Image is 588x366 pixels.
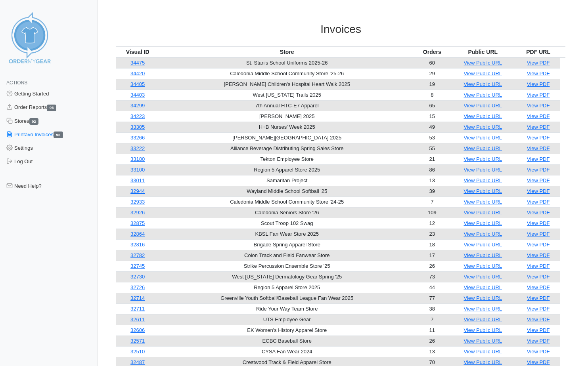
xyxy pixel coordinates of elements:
h3: Invoices [116,23,565,36]
a: View PDF [527,199,550,205]
td: 7 [415,314,449,325]
th: Public URL [449,46,516,57]
a: 34420 [130,71,145,76]
a: View PDF [527,284,550,290]
a: View Public URL [464,124,502,130]
th: Store [159,46,415,57]
a: View Public URL [464,359,502,365]
td: Strike Percussion Ensemble Store '25 [159,261,415,271]
td: Caledonia Middle School Community Store '25-26 [159,68,415,79]
td: 26 [415,261,449,271]
a: View Public URL [464,71,502,76]
td: Alliance Beverage Distributing Spring Sales Store [159,143,415,154]
a: 32571 [130,338,145,344]
a: 32606 [130,327,145,333]
span: Actions [6,80,27,86]
a: View Public URL [464,199,502,205]
a: View PDF [527,231,550,237]
td: 8 [415,90,449,100]
a: View PDF [527,274,550,280]
a: 34405 [130,81,145,87]
a: View PDF [527,177,550,183]
td: 109 [415,207,449,218]
td: St. Stan's School Uniforms 2025-26 [159,57,415,69]
td: Scout Troop 102 Swag [159,218,415,229]
td: 18 [415,239,449,250]
td: 13 [415,175,449,186]
td: 65 [415,100,449,111]
a: View Public URL [464,316,502,322]
td: Region 5 Apparel Store 2025 [159,282,415,293]
a: View Public URL [464,231,502,237]
td: CYSA Fan Wear 2024 [159,346,415,357]
a: View PDF [527,156,550,162]
span: 92 [29,118,39,125]
a: View PDF [527,295,550,301]
a: View Public URL [464,156,502,162]
a: View Public URL [464,103,502,109]
a: View PDF [527,81,550,87]
a: 34403 [130,92,145,98]
a: View PDF [527,220,550,226]
td: 19 [415,79,449,90]
a: View PDF [527,124,550,130]
a: View Public URL [464,177,502,183]
a: View PDF [527,210,550,215]
a: View PDF [527,145,550,151]
td: 77 [415,293,449,303]
td: Wayland Middle School Softball '25 [159,186,415,196]
td: H+B Nurses' Week 2025 [159,122,415,132]
a: View Public URL [464,145,502,151]
a: View Public URL [464,274,502,280]
a: 32782 [130,252,145,258]
a: 32745 [130,263,145,269]
a: View Public URL [464,263,502,269]
a: View Public URL [464,135,502,141]
a: View Public URL [464,295,502,301]
td: [PERSON_NAME] Children's Hospital Heart Walk 2025 [159,79,415,90]
td: 7th Annual HTC-E7 Apparel [159,100,415,111]
a: View PDF [527,327,550,333]
td: Greenville Youth Softball/Baseball League Fan Wear 2025 [159,293,415,303]
td: 86 [415,164,449,175]
a: 34223 [130,113,145,119]
a: View PDF [527,113,550,119]
span: 93 [54,132,63,138]
a: 32926 [130,210,145,215]
a: View Public URL [464,188,502,194]
a: View Public URL [464,220,502,226]
a: View PDF [527,338,550,344]
td: 11 [415,325,449,335]
td: 7 [415,196,449,207]
a: View PDF [527,263,550,269]
a: 32864 [130,231,145,237]
a: 32510 [130,349,145,355]
a: View Public URL [464,327,502,333]
a: 33180 [130,156,145,162]
td: 21 [415,154,449,164]
td: 38 [415,303,449,314]
th: Visual ID [116,46,159,57]
td: [PERSON_NAME][GEOGRAPHIC_DATA] 2025 [159,132,415,143]
a: View PDF [527,71,550,76]
td: 23 [415,229,449,239]
td: 29 [415,68,449,79]
a: View Public URL [464,167,502,173]
a: View Public URL [464,306,502,312]
a: 32944 [130,188,145,194]
a: 33305 [130,124,145,130]
td: Samaritan Project [159,175,415,186]
a: 32875 [130,220,145,226]
a: View Public URL [464,210,502,215]
td: Region 5 Apparel Store 2025 [159,164,415,175]
td: 55 [415,143,449,154]
a: View PDF [527,316,550,322]
a: View PDF [527,349,550,355]
td: Colon Track and Field Fanwear Store [159,250,415,261]
td: 12 [415,218,449,229]
a: View PDF [527,135,550,141]
td: 53 [415,132,449,143]
td: Tekton Employee Store [159,154,415,164]
a: 32611 [130,316,145,322]
td: West [US_STATE] Dermatology Gear Spring '25 [159,271,415,282]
